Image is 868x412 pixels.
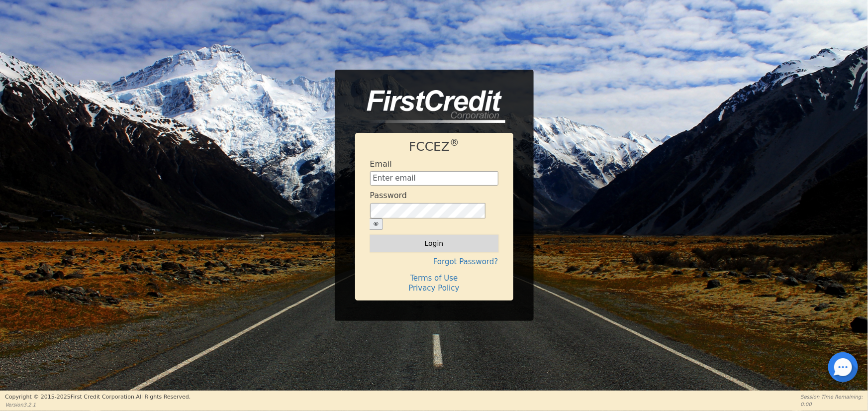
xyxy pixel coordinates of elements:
button: Login [370,235,498,252]
p: Session Time Remaining: [801,393,863,401]
h1: FCCEZ [370,139,498,154]
h4: Email [370,159,392,169]
h4: Forgot Password? [370,257,498,266]
sup: ® [450,137,459,148]
span: All Rights Reserved. [136,394,191,400]
p: Version 3.2.1 [5,401,191,409]
p: 0:00 [801,401,863,408]
h4: Terms of Use [370,274,498,283]
img: logo-CMu_cnol.png [355,90,505,123]
input: password [370,203,485,219]
h4: Privacy Policy [370,284,498,293]
input: Enter email [370,171,498,186]
p: Copyright © 2015- 2025 First Credit Corporation. [5,393,191,402]
h4: Password [370,191,407,200]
